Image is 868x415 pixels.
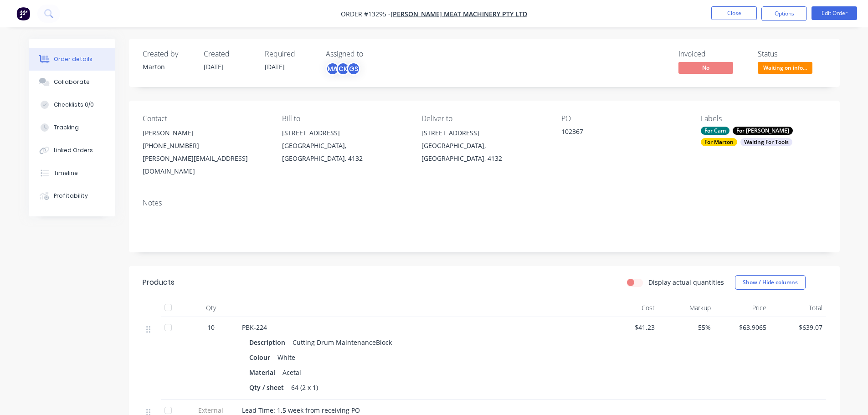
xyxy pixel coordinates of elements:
span: Lead Time: 1.5 week from receiving PO [242,406,360,415]
div: Assigned to [326,50,417,58]
button: MACKGS [326,62,360,76]
div: CK [336,62,350,76]
div: Price [714,299,770,317]
div: Labels [701,114,826,123]
div: Created by [143,50,193,58]
div: [GEOGRAPHIC_DATA], [GEOGRAPHIC_DATA], 4132 [421,139,546,165]
div: Status [758,50,826,58]
div: Cutting Drum MaintenanceBlock [289,336,395,349]
div: White [274,351,299,364]
button: Edit Order [812,6,857,20]
div: Waiting For Tools [740,138,792,146]
div: Contact [143,114,267,123]
button: Collaborate [29,71,115,93]
label: Display actual quantities [648,277,724,287]
button: Timeline [29,162,115,184]
div: Cost [603,299,659,317]
button: Tracking [29,116,115,139]
div: Qty / sheet [249,381,288,394]
div: Invoiced [678,50,747,58]
button: Order details [29,48,115,71]
div: Created [204,50,254,58]
div: Bill to [282,114,407,123]
div: Required [265,50,315,58]
div: [PERSON_NAME][PHONE_NUMBER][PERSON_NAME][EMAIL_ADDRESS][DOMAIN_NAME] [143,127,267,178]
span: $639.07 [774,323,822,332]
div: [STREET_ADDRESS] [282,127,407,139]
div: Checklists 0/0 [54,101,94,109]
span: 55% [662,323,711,332]
div: Order details [54,55,92,63]
button: Linked Orders [29,139,115,162]
span: 10 [207,323,215,332]
div: Notes [143,199,826,207]
div: [PERSON_NAME] [143,127,267,139]
img: Factory [16,7,30,20]
div: For [PERSON_NAME] [733,127,793,135]
div: For Marton [701,138,737,146]
div: MA [326,62,339,76]
div: Linked Orders [54,146,93,154]
div: Colour [249,351,274,364]
div: 64 (2 x 1) [288,381,322,394]
div: For Cam [701,127,729,135]
span: Order #13295 - [341,10,390,18]
a: [PERSON_NAME] Meat Machinery Pty Ltd [390,10,527,18]
div: Timeline [54,169,78,177]
div: [STREET_ADDRESS][GEOGRAPHIC_DATA], [GEOGRAPHIC_DATA], 4132 [282,127,407,165]
div: Tracking [54,123,79,132]
span: PBK-224 [242,323,267,332]
span: Waiting on info... [758,62,812,73]
div: Total [770,299,826,317]
div: 102367 [561,127,675,139]
div: Profitability [54,192,88,200]
span: $41.23 [606,323,655,332]
button: Waiting on info... [758,62,812,76]
div: GS [347,62,360,76]
div: Markup [658,299,714,317]
div: [STREET_ADDRESS] [421,127,546,139]
div: Material [249,366,279,379]
button: Profitability [29,184,115,207]
div: [GEOGRAPHIC_DATA], [GEOGRAPHIC_DATA], 4132 [282,139,407,165]
div: [STREET_ADDRESS][GEOGRAPHIC_DATA], [GEOGRAPHIC_DATA], 4132 [421,127,546,165]
button: Show / Hide columns [735,275,806,290]
span: [DATE] [265,62,285,71]
div: Products [143,277,175,288]
div: Collaborate [54,78,90,86]
button: Close [711,6,757,20]
div: Marton [143,62,193,72]
div: [PERSON_NAME][EMAIL_ADDRESS][DOMAIN_NAME] [143,152,267,178]
div: Description [249,336,289,349]
div: [PHONE_NUMBER] [143,139,267,152]
span: External [187,405,235,415]
button: Checklists 0/0 [29,93,115,116]
span: [DATE] [204,62,224,71]
div: Deliver to [421,114,546,123]
div: PO [561,114,686,123]
div: Qty [184,299,238,317]
button: Options [761,6,807,21]
span: No [678,62,733,73]
div: Acetal [279,366,305,379]
span: $63.9065 [718,323,767,332]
